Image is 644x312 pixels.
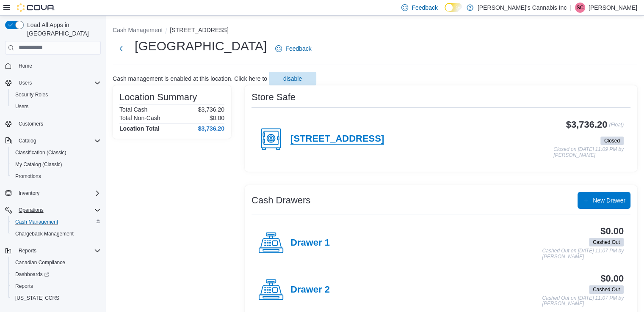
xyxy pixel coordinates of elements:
[15,205,101,215] span: Operations
[12,217,101,227] span: Cash Management
[135,38,267,55] h1: [GEOGRAPHIC_DATA]
[589,238,624,246] span: Cashed Out
[15,136,101,146] span: Catalog
[24,21,101,38] span: Load All Apps in [GEOGRAPHIC_DATA]
[12,148,101,158] span: Classification (Classic)
[15,173,41,180] span: Promotions
[15,149,66,156] span: Classification (Classic)
[8,268,104,280] a: Dashboards
[593,286,620,293] span: Cashed Out
[15,246,101,256] span: Reports
[445,12,445,12] span: Dark Mode
[15,161,62,168] span: My Catalog (Classic)
[12,90,51,100] a: Security Roles
[8,228,104,240] button: Chargeback Management
[12,217,61,227] a: Cash Management
[12,148,70,158] a: Classification (Classic)
[589,3,637,13] p: [PERSON_NAME]
[570,3,572,13] p: |
[19,190,39,197] span: Inventory
[8,89,104,101] button: Security Roles
[290,238,330,249] h4: Drawer 1
[15,91,48,98] span: Security Roles
[577,3,584,13] span: SC
[19,247,36,254] span: Reports
[170,27,228,33] button: [STREET_ADDRESS]
[12,229,77,239] a: Chargeback Management
[15,230,74,237] span: Chargeback Management
[12,269,53,279] a: Dashboards
[8,170,104,182] button: Promotions
[2,60,104,72] button: Home
[19,79,32,86] span: Users
[12,293,63,303] a: [US_STATE] CCRS
[290,134,384,145] h4: [STREET_ADDRESS]
[2,77,104,89] button: Users
[2,245,104,257] button: Reports
[12,281,101,291] span: Reports
[19,207,44,213] span: Operations
[119,106,147,113] h6: Total Cash
[412,3,437,12] span: Feedback
[113,75,267,82] p: Cash management is enabled at this location. Click here to
[15,283,33,290] span: Reports
[2,187,104,199] button: Inventory
[119,92,197,102] h3: Location Summary
[252,195,310,205] h3: Cash Drawers
[566,120,608,130] h3: $3,736.20
[15,295,59,301] span: [US_STATE] CCRS
[593,238,620,246] span: Cashed Out
[542,296,624,307] p: Cashed Out on [DATE] 11:07 PM by [PERSON_NAME]
[8,159,104,170] button: My Catalog (Classic)
[600,274,624,284] h3: $0.00
[8,147,104,159] button: Classification (Classic)
[12,257,101,268] span: Canadian Compliance
[119,125,160,132] h4: Location Total
[15,103,28,110] span: Users
[589,285,624,294] span: Cashed Out
[575,3,585,13] div: Steph Cooper
[113,26,637,36] nav: An example of EuiBreadcrumbs
[15,188,101,198] span: Inventory
[600,137,624,145] span: Closed
[2,204,104,216] button: Operations
[12,257,69,268] a: Canadian Compliance
[12,101,101,112] span: Users
[283,74,302,83] span: disable
[8,257,104,268] button: Canadian Compliance
[609,120,624,135] p: (Float)
[290,285,330,296] h4: Drawer 2
[285,44,311,53] span: Feedback
[17,3,55,12] img: Cova
[210,115,224,121] p: $0.00
[15,78,101,88] span: Users
[15,246,40,256] button: Reports
[119,115,160,121] h6: Total Non-Cash
[553,147,624,158] p: Closed on [DATE] 11:09 PM by [PERSON_NAME]
[113,27,163,33] button: Cash Management
[15,271,49,278] span: Dashboards
[19,63,32,69] span: Home
[8,292,104,304] button: [US_STATE] CCRS
[12,171,101,181] span: Promotions
[252,92,296,102] h3: Store Safe
[12,229,101,239] span: Chargeback Management
[113,40,130,57] button: Next
[12,171,44,181] a: Promotions
[198,106,224,113] p: $3,736.20
[12,281,36,291] a: Reports
[578,192,630,209] button: New Drawer
[15,60,101,71] span: Home
[2,135,104,147] button: Catalog
[12,159,66,170] a: My Catalog (Classic)
[478,3,567,13] p: [PERSON_NAME]'s Cannabis Inc
[15,136,39,146] button: Catalog
[604,137,620,145] span: Closed
[8,101,104,112] button: Users
[600,226,624,236] h3: $0.00
[269,72,316,85] button: disable
[272,40,315,57] a: Feedback
[15,61,36,71] a: Home
[12,159,101,170] span: My Catalog (Classic)
[8,280,104,292] button: Reports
